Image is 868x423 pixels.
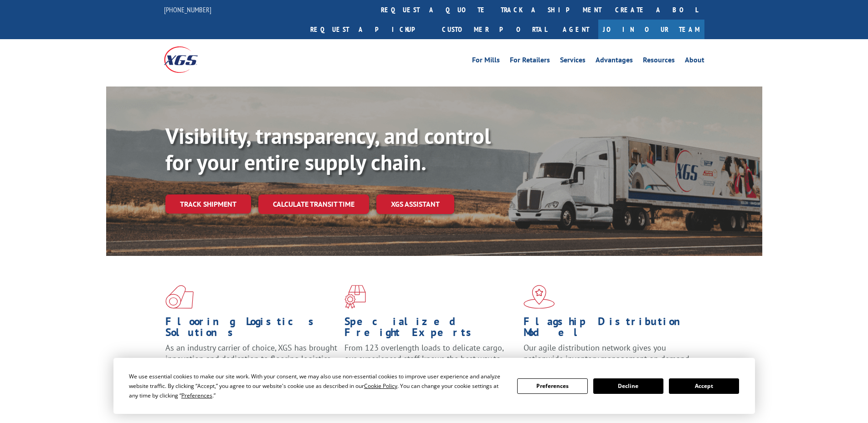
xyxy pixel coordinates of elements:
a: Calculate transit time [258,194,369,214]
a: Resources [643,56,675,66]
div: Cookie Consent Prompt [113,358,755,414]
div: We use essential cookies to make our site work. With your consent, we may also use non-essential ... [129,372,506,400]
a: For Mills [472,56,500,66]
span: Cookie Policy [364,382,397,390]
h1: Flagship Distribution Model [524,316,696,342]
h1: Specialized Freight Experts [344,316,517,342]
button: Decline [593,378,663,394]
a: [PHONE_NUMBER] [164,5,211,14]
p: From 123 overlength loads to delicate cargo, our experienced staff knows the best way to move you... [344,342,517,383]
a: About [685,56,704,66]
button: Preferences [517,378,587,394]
span: Our agile distribution network gives you nationwide inventory management on demand. [524,342,691,364]
button: Accept [669,378,739,394]
img: xgs-icon-flagship-distribution-model-red [524,285,555,309]
h1: Flooring Logistics Solutions [165,316,338,342]
a: Request a pickup [303,20,435,39]
a: For Retailers [510,56,550,66]
b: Visibility, transparency, and control for your entire supply chain. [165,122,491,176]
a: XGS ASSISTANT [376,194,454,214]
a: Join Our Team [598,20,704,39]
a: Services [560,56,586,66]
a: Advantages [596,56,633,66]
span: As an industry carrier of choice, XGS has brought innovation and dedication to flooring logistics... [165,342,337,375]
a: Track shipment [165,194,251,214]
img: xgs-icon-total-supply-chain-intelligence-red [165,285,194,309]
img: xgs-icon-focused-on-flooring-red [344,285,366,309]
a: Agent [554,20,598,39]
span: Preferences [181,392,212,399]
a: Customer Portal [435,20,554,39]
